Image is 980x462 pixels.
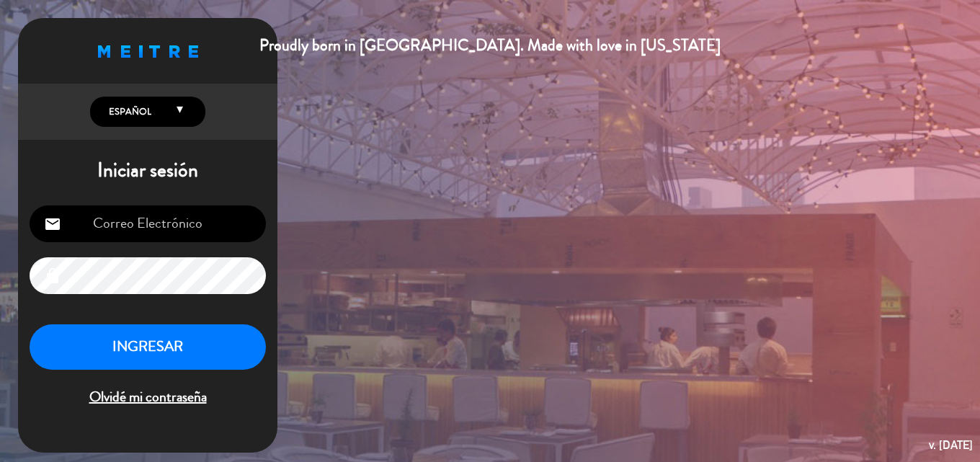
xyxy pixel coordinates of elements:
div: v. [DATE] [929,435,973,455]
span: Español [105,105,151,119]
h1: Iniciar sesión [18,159,277,183]
i: email [44,216,61,233]
button: INGRESAR [30,324,266,370]
span: Olvidé mi contraseña [30,386,266,409]
i: lock [44,267,61,285]
input: Correo Electrónico [30,205,266,242]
